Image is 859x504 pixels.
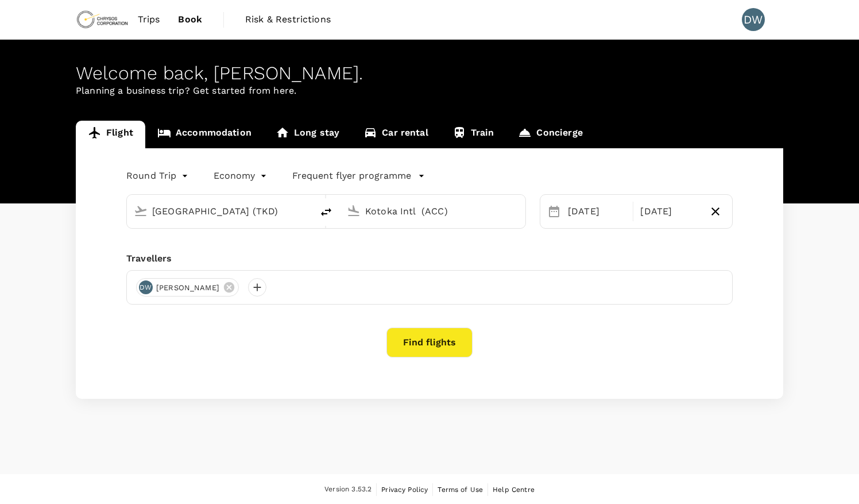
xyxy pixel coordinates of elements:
a: Concierge [506,121,594,148]
span: Trips [138,13,160,26]
div: [DATE] [563,200,630,223]
span: Help Centre [493,486,535,494]
span: Version 3.53.2 [324,484,372,495]
img: Chrysos Corporation [76,7,129,32]
input: Depart from [152,202,288,220]
button: Open [517,210,520,212]
a: Help Centre [493,483,535,496]
p: Frequent flyer programme [292,169,411,183]
div: DW [742,8,765,31]
a: Car rental [351,121,440,148]
span: Risk & Restrictions [245,13,331,26]
div: DW [139,280,153,294]
div: Economy [214,167,269,185]
button: Open [304,210,307,212]
span: [PERSON_NAME] [149,282,226,294]
button: Find flights [386,328,473,357]
a: Flight [76,121,145,148]
input: Going to [365,202,501,220]
div: DW[PERSON_NAME] [136,278,239,297]
button: delete [312,198,340,226]
span: Terms of Use [438,486,483,494]
button: Frequent flyer programme [292,169,425,183]
a: Privacy Policy [381,483,428,496]
a: Terms of Use [438,483,483,496]
a: Accommodation [145,121,264,148]
span: Book [178,13,202,26]
div: [DATE] [636,200,703,223]
div: Travellers [126,252,733,266]
div: Welcome back , [PERSON_NAME] . [76,63,783,84]
div: Round Trip [126,167,191,185]
span: Privacy Policy [381,486,428,494]
a: Long stay [264,121,351,148]
p: Planning a business trip? Get started from here. [76,84,783,98]
a: Train [440,121,506,148]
